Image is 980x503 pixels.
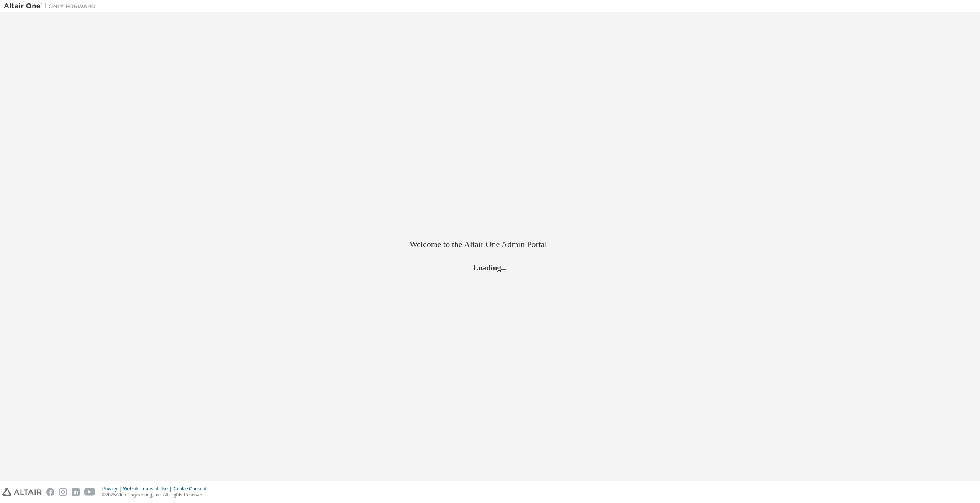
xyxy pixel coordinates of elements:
img: linkedin.svg [72,488,80,496]
div: Website Terms of Use [123,486,173,492]
p: © 2025 Altair Engineering, Inc. All Rights Reserved. [102,492,211,498]
div: Privacy [102,486,123,492]
img: instagram.svg [59,488,67,496]
h2: Welcome to the Altair One Admin Portal [410,239,570,250]
div: Cookie Consent [173,486,211,492]
img: youtube.svg [84,488,95,496]
img: Altair One [4,2,100,10]
img: altair_logo.svg [2,488,42,496]
h2: Loading... [410,262,570,272]
img: facebook.svg [46,488,54,496]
